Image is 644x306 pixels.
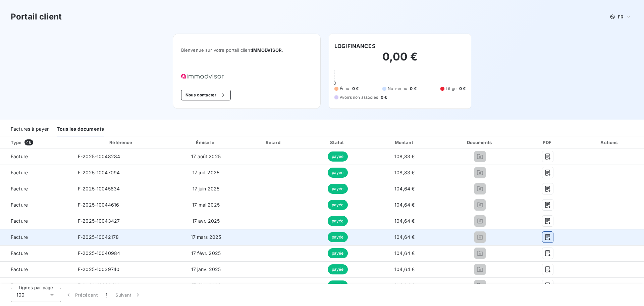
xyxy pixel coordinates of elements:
span: 17 mai 2025 [192,202,220,208]
span: Facture [5,282,67,289]
span: Bienvenue sur votre portail client . [181,47,312,53]
img: Company logo [181,74,224,79]
span: Échu [340,86,350,92]
span: F-2025-10042178 [78,234,119,240]
span: F-2025-10043427 [78,218,120,224]
span: payée [328,248,348,258]
button: 1 [102,288,111,302]
span: F-2025-10039740 [78,266,119,272]
span: 17 avr. 2025 [192,218,220,224]
span: Avoirs non associés [340,94,378,100]
div: Tous les documents [57,122,104,136]
span: 104,64 € [394,266,415,272]
span: Facture [5,169,67,176]
span: 1 [106,292,107,298]
span: 104,64 € [394,186,415,191]
div: Statut [307,139,368,146]
span: 17 juil. 2025 [193,170,219,175]
span: 104,64 € [394,234,415,240]
span: 108,83 € [394,154,415,159]
span: 108,83 € [394,170,415,175]
span: 17 févr. 2025 [191,250,221,256]
span: Litige [446,86,457,92]
div: PDF [522,139,574,146]
div: Type [7,139,71,146]
span: IMMODVISOR [252,47,282,53]
div: Documents [441,139,519,146]
button: Précédent [61,288,102,302]
span: 104,64 € [394,282,415,288]
span: 104,64 € [394,202,415,208]
div: Montant [371,139,438,146]
span: payée [328,200,348,210]
span: 104,64 € [394,250,415,256]
div: Émise le [172,139,240,146]
span: 100 [16,292,24,298]
span: payée [328,184,348,194]
span: 0 € [381,94,387,100]
span: 46 [24,139,33,145]
span: 17 janv. 2025 [191,266,221,272]
div: Retard [243,139,305,146]
span: payée [328,280,348,291]
span: 104,64 € [394,218,415,224]
span: Non-échu [388,86,407,92]
span: Facture [5,234,67,241]
span: 17 déc. 2024 [191,282,221,288]
span: 0 € [410,86,416,92]
span: F-2024-10038499 [78,282,120,288]
span: payée [328,232,348,242]
span: Facture [5,153,67,160]
h6: LOGIFINANCES [334,42,375,50]
span: 17 août 2025 [191,154,221,159]
span: Facture [5,202,67,208]
div: Référence [109,140,132,145]
button: Suivant [111,288,145,302]
span: F-2025-10045834 [78,186,120,191]
span: payée [328,168,348,178]
span: Facture [5,266,67,273]
span: F-2025-10044616 [78,202,119,208]
span: 17 juin 2025 [193,186,220,191]
h3: Portail client [11,11,62,23]
span: payée [328,216,348,226]
span: Facture [5,250,67,257]
span: 17 mars 2025 [191,234,221,240]
button: Nous contacter [181,90,231,100]
span: 0 € [352,86,359,92]
span: Facture [5,185,67,192]
span: FR [618,14,623,19]
span: Facture [5,218,67,224]
span: F-2025-10047094 [78,170,120,175]
span: payée [328,264,348,274]
span: 0 € [459,86,466,92]
span: F-2025-10048284 [78,154,120,159]
span: payée [328,151,348,162]
span: 0 [333,80,336,86]
div: Actions [577,139,643,146]
h2: 0,00 € [334,50,466,70]
div: Factures à payer [11,122,49,136]
span: F-2025-10040984 [78,250,120,256]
